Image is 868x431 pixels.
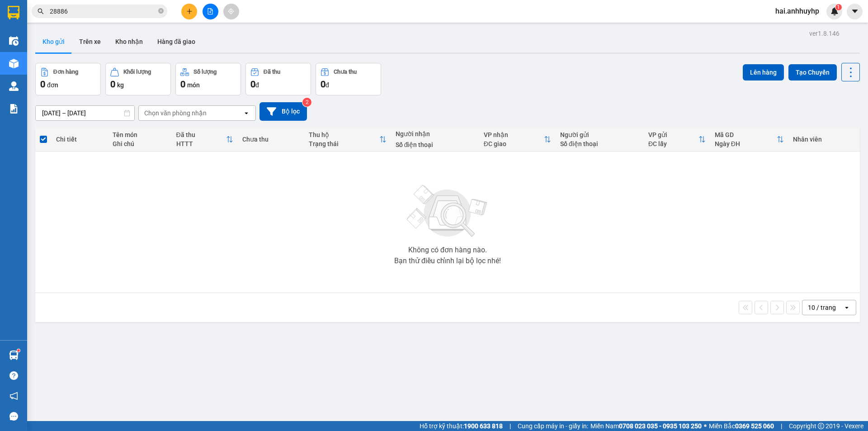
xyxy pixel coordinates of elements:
[396,141,475,148] div: Số điện thoại
[619,422,702,430] strong: 0708 023 035 - 0935 103 250
[735,422,774,430] strong: 0369 525 060
[9,392,18,400] span: notification
[243,109,250,117] svg: open
[818,423,824,429] span: copyright
[193,69,217,75] div: Số lượng
[51,39,129,71] span: Chuyển phát nhanh: [GEOGRAPHIC_DATA] - [GEOGRAPHIC_DATA]
[38,8,44,14] span: search
[768,5,826,17] span: hai.anhhuyhp
[4,36,50,82] img: logo
[590,421,702,431] span: Miền Nam
[242,136,300,143] div: Chưa thu
[150,31,203,52] button: Hàng đã giao
[325,81,329,89] span: đ
[9,36,19,46] img: warehouse-icon
[851,7,859,15] span: caret-down
[108,31,150,52] button: Kho nhận
[9,104,19,114] img: solution-icon
[245,63,311,95] button: Đã thu0đ
[808,303,836,312] div: 10 / trang
[704,424,707,428] span: ⚪️
[394,257,501,265] div: Bạn thử điều chỉnh lại bộ lọc nhé!
[484,140,544,147] div: ĐC giao
[264,69,280,75] div: Đã thu
[113,131,167,138] div: Tên món
[47,81,58,89] span: đơn
[9,350,19,360] img: warehouse-icon
[158,8,164,14] span: close-circle
[175,63,241,95] button: Số lượng0món
[835,4,842,10] sup: 1
[743,64,784,81] button: Lên hàng
[715,140,777,147] div: Ngày ĐH
[402,180,493,243] img: svg+xml;base64,PHN2ZyBjbGFzcz0ibGlzdC1wbHVnX19zdmciIHhtbG5zPSJodHRwOi8vd3d3LnczLm9yZy8yMDAwL3N2Zy...
[781,421,782,431] span: |
[117,81,124,89] span: kg
[56,136,103,143] div: Chi tiết
[17,349,20,352] sup: 1
[259,102,307,121] button: Bộ lọc
[793,136,855,143] div: Nhân viên
[50,6,156,16] input: Tìm tên, số ĐT hoặc mã đơn
[180,79,185,90] span: 0
[56,7,124,37] strong: CHUYỂN PHÁT NHANH VIP ANH HUY
[321,79,325,90] span: 0
[8,6,19,19] img: logo-vxr
[35,63,101,95] button: Đơn hàng0đơn
[53,69,78,75] div: Đơn hàng
[203,4,218,19] button: file-add
[710,128,788,152] th: Toggle SortBy
[110,79,115,90] span: 0
[788,64,837,81] button: Tạo Chuyến
[843,304,850,311] svg: open
[396,130,475,137] div: Người nhận
[309,131,379,138] div: Thu hộ
[9,59,19,68] img: warehouse-icon
[316,63,381,95] button: Chưa thu0đ
[223,4,239,19] button: aim
[518,421,588,431] span: Cung cấp máy in - giấy in:
[648,131,698,138] div: VP gửi
[176,131,226,138] div: Đã thu
[484,131,544,138] div: VP nhận
[105,63,171,95] button: Khối lượng0kg
[255,81,259,89] span: đ
[123,69,151,75] div: Khối lượng
[479,128,556,152] th: Toggle SortBy
[207,8,213,14] span: file-add
[181,4,197,19] button: plus
[408,246,487,254] div: Không có đơn hàng nào.
[648,140,698,147] div: ĐC lấy
[35,31,72,52] button: Kho gửi
[158,7,164,16] span: close-circle
[172,128,238,152] th: Toggle SortBy
[847,4,863,19] button: caret-down
[250,79,255,90] span: 0
[560,131,639,138] div: Người gửi
[302,98,311,107] sup: 2
[420,421,503,431] span: Hỗ trợ kỹ thuật:
[304,128,391,152] th: Toggle SortBy
[509,421,511,431] span: |
[644,128,710,152] th: Toggle SortBy
[830,7,839,15] img: icon-new-feature
[9,412,18,421] span: message
[809,28,840,38] div: ver 1.8.146
[36,106,134,120] input: Select a date range.
[334,69,357,75] div: Chưa thu
[72,31,108,52] button: Trên xe
[176,140,226,147] div: HTTT
[40,79,45,90] span: 0
[709,421,774,431] span: Miền Bắc
[715,131,777,138] div: Mã GD
[113,140,167,147] div: Ghi chú
[186,8,193,14] span: plus
[9,371,18,380] span: question-circle
[9,81,19,91] img: warehouse-icon
[560,140,639,147] div: Số điện thoại
[837,4,840,10] span: 1
[309,140,379,147] div: Trạng thái
[187,81,200,89] span: món
[228,8,234,14] span: aim
[464,422,503,430] strong: 1900 633 818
